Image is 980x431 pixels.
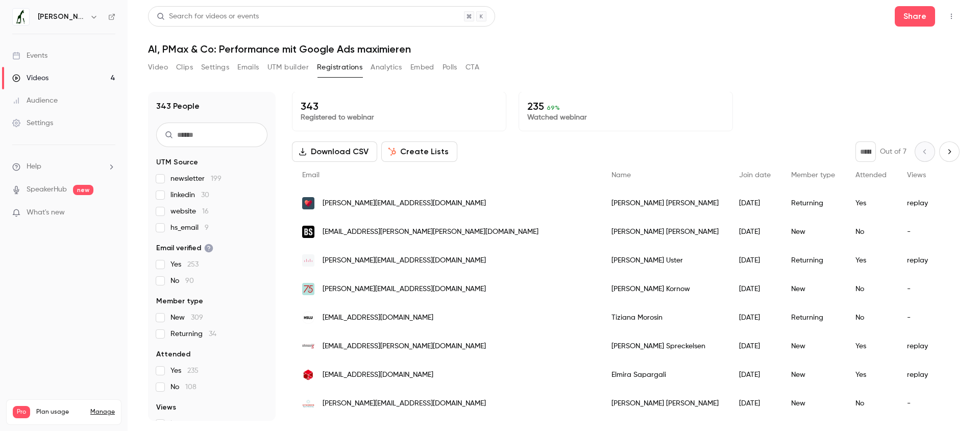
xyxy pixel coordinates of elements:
a: Manage [90,408,115,416]
span: Email [302,172,320,179]
div: - [897,218,952,246]
button: Clips [176,59,193,76]
button: UTM builder [267,59,309,76]
img: hslu.ch [302,312,314,324]
div: [PERSON_NAME] Spreckelsen [601,332,729,361]
span: 16 [202,208,209,215]
div: [DATE] [729,218,781,246]
button: Analytics [371,59,402,76]
p: Watched webinar [527,112,724,123]
span: Yes [170,259,199,270]
div: [DATE] [729,361,781,389]
div: [PERSON_NAME] Kornow [601,275,729,303]
span: [PERSON_NAME][EMAIL_ADDRESS][DOMAIN_NAME] [323,284,486,295]
div: [DATE] [729,389,781,418]
div: [DATE] [729,275,781,303]
div: Events [12,51,47,61]
button: Next page [939,141,960,162]
div: - [897,389,952,418]
p: 343 [301,100,498,112]
p: Registered to webinar [301,112,498,123]
span: new [73,185,93,195]
img: phorms.de [302,369,314,381]
button: Top Bar Actions [943,8,960,25]
img: dreifive.com [302,197,314,209]
span: UTM Source [156,157,198,167]
span: Help [27,161,41,172]
span: Returning [170,329,216,339]
img: Jung von Matt IMPACT [13,9,29,25]
div: Yes [845,332,897,361]
span: 30 [201,191,209,199]
span: Member type [791,172,835,179]
span: Plan usage [36,408,84,416]
button: Emails [237,59,259,76]
div: [PERSON_NAME] [PERSON_NAME] [601,389,729,418]
span: Join date [739,172,771,179]
img: advance-metrics.com [302,254,314,267]
div: - [897,303,952,332]
span: 235 [187,367,199,374]
div: [PERSON_NAME] Uster [601,246,729,275]
span: Email verified [156,243,213,253]
div: No [845,275,897,303]
span: Yes [170,366,199,376]
span: No [170,276,194,286]
div: New [781,275,845,303]
div: - [897,275,952,303]
span: Attended [156,349,190,360]
div: Returning [781,246,845,275]
div: [DATE] [729,189,781,218]
a: SpeakerHub [27,184,67,195]
div: Yes [845,361,897,389]
span: live [170,419,198,429]
span: 9 [205,224,209,231]
img: burki-scherer.ch [302,226,314,238]
iframe: Noticeable Trigger [103,208,115,218]
div: Settings [12,118,53,128]
div: [PERSON_NAME] [PERSON_NAME] [601,189,729,218]
img: ohnsorg.de [302,340,314,352]
div: No [845,218,897,246]
li: help-dropdown-opener [12,161,115,172]
span: [EMAIL_ADDRESS][PERSON_NAME][DOMAIN_NAME] [323,341,486,352]
div: Audience [12,95,58,106]
button: Registrations [317,59,362,76]
span: newsletter [170,174,222,184]
p: 235 [527,100,724,112]
div: Elmira Sapargali [601,361,729,389]
span: Views [156,402,176,413]
div: Videos [12,73,48,83]
span: 253 [187,261,199,268]
span: Name [611,172,631,179]
span: 69 % [547,104,560,111]
span: [EMAIL_ADDRESS][DOMAIN_NAME] [323,370,433,380]
div: Returning [781,303,845,332]
h6: [PERSON_NAME] von [PERSON_NAME] IMPACT [38,12,86,22]
span: 90 [185,277,194,284]
span: hs_email [170,223,209,233]
button: CTA [465,59,479,76]
button: Settings [201,59,229,76]
button: Download CSV [292,141,377,162]
div: No [845,303,897,332]
div: New [781,389,845,418]
div: replay [897,332,952,361]
div: [DATE] [729,332,781,361]
span: No [170,382,197,392]
span: 108 [185,384,197,391]
div: New [781,332,845,361]
h1: 343 People [156,100,200,112]
span: Views [907,172,926,179]
div: No [845,389,897,418]
button: Embed [410,59,434,76]
h1: AI, PMax & Co: Performance mit Google Ads maximieren [148,43,960,55]
span: New [170,313,203,323]
div: replay [897,361,952,389]
img: synomon.ch [302,397,314,410]
div: [DATE] [729,303,781,332]
div: Search for videos or events [157,11,259,22]
div: Yes [845,189,897,218]
span: [PERSON_NAME][EMAIL_ADDRESS][DOMAIN_NAME] [323,255,486,266]
div: Tiziana Morosin [601,303,729,332]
